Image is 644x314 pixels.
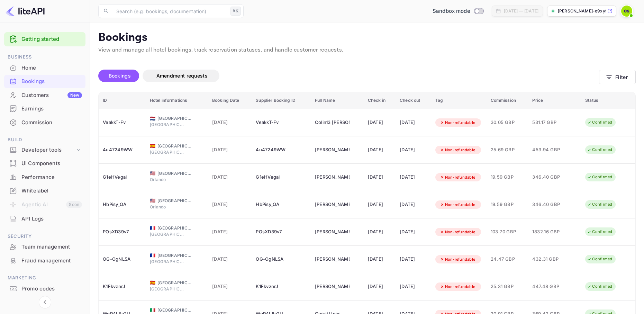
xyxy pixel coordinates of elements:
[150,286,184,292] span: [GEOGRAPHIC_DATA]
[103,199,142,210] div: HbPisy_QA
[150,116,155,121] span: Netherlands
[4,254,85,267] a: Fraud management
[582,227,617,236] div: Confirmed
[532,201,567,208] span: 346.40 GBP
[112,4,228,18] input: Search (e.g. bookings, documentation)
[4,116,85,129] div: Commission
[103,226,142,237] div: POsXD39v7
[103,172,142,183] div: G1eHVegai
[157,252,192,259] span: [GEOGRAPHIC_DATA]
[157,225,192,231] span: [GEOGRAPHIC_DATA]
[21,119,82,127] div: Commission
[21,35,82,43] a: Getting started
[208,92,252,109] th: Booking Date
[157,280,192,286] span: [GEOGRAPHIC_DATA]
[212,173,247,181] span: [DATE]
[4,184,85,198] div: Whitelabel
[98,31,636,45] p: Bookings
[315,226,350,237] div: Colin Seaman
[368,254,391,265] div: [DATE]
[4,254,85,268] div: Fraud management
[4,212,85,225] a: API Logs
[315,199,350,210] div: Colin Seaman
[400,172,427,183] div: [DATE]
[252,92,311,109] th: Supplier Booking ID
[39,296,51,308] button: Collapse navigation
[368,281,391,292] div: [DATE]
[491,228,524,236] span: 103.70 GBP
[67,92,82,98] div: New
[315,254,350,265] div: Colin Seaman
[582,282,617,291] div: Confirmed
[21,91,82,99] div: Customers
[368,117,391,128] div: [DATE]
[150,122,184,128] span: [GEOGRAPHIC_DATA]
[4,212,85,226] div: API Logs
[256,172,307,183] div: G1eHVegai
[150,231,184,237] span: [GEOGRAPHIC_DATA]
[150,226,155,230] span: France
[256,281,307,292] div: K1FkvznrJ
[21,160,82,168] div: UI Components
[621,6,632,17] img: Colin Seaman
[21,78,82,86] div: Bookings
[532,255,567,263] span: 432.31 GBP
[491,173,524,181] span: 19.59 GBP
[256,144,307,155] div: 4u47249WW
[582,255,617,263] div: Confirmed
[150,149,184,155] span: [GEOGRAPHIC_DATA]
[212,119,247,126] span: [DATE]
[400,144,427,155] div: [DATE]
[21,105,82,113] div: Earnings
[532,283,567,290] span: 447.48 GBP
[532,173,567,181] span: 346.40 GBP
[4,233,85,240] span: Security
[21,285,82,293] div: Promo codes
[4,116,85,129] a: Commission
[433,7,470,15] span: Sandbox mode
[21,64,82,72] div: Home
[400,226,427,237] div: [DATE]
[582,173,617,181] div: Confirmed
[21,146,75,154] div: Developer tools
[21,243,82,251] div: Team management
[396,92,431,109] th: Check out
[150,280,155,285] span: Spain
[212,283,247,290] span: [DATE]
[150,144,155,148] span: Spain
[368,144,391,155] div: [DATE]
[581,92,635,109] th: Status
[435,282,480,291] div: Non-refundable
[4,282,85,296] div: Promo codes
[4,157,85,170] a: UI Components
[487,92,528,109] th: Commission
[150,198,155,203] span: United States of America
[146,92,208,109] th: Hotel informations
[400,254,427,265] div: [DATE]
[4,102,85,116] div: Earnings
[431,92,487,109] th: Tag
[150,259,184,265] span: [GEOGRAPHIC_DATA]
[21,257,82,265] div: Fraud management
[4,32,85,46] div: Getting started
[150,177,184,183] span: Orlando
[435,146,480,154] div: Non-refundable
[21,173,82,181] div: Performance
[599,70,636,84] button: Filter
[212,146,247,154] span: [DATE]
[532,119,567,126] span: 531.17 GBP
[4,240,85,253] a: Team management
[435,255,480,264] div: Non-refundable
[582,145,617,154] div: Confirmed
[4,89,85,102] div: CustomersNew
[4,61,85,74] a: Home
[400,117,427,128] div: [DATE]
[435,228,480,236] div: Non-refundable
[150,308,155,312] span: Italy
[315,281,350,292] div: Colin Seaman
[532,146,567,154] span: 453.94 GBP
[150,204,184,210] span: Orlando
[435,118,480,127] div: Non-refundable
[491,201,524,208] span: 19.59 GBP
[311,92,364,109] th: Full Name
